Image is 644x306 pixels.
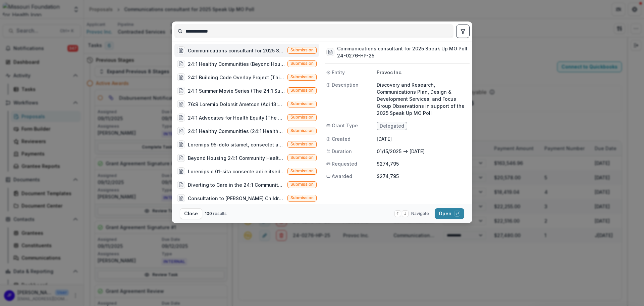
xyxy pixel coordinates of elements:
button: toggle filters [456,25,470,38]
div: Communications consultant for 2025 Speak Up MO Poll (Discovery and Research, Communications Plan,... [188,47,285,54]
button: Open [435,208,464,219]
div: 24:1 Advocates for Health Equity (The 24:1 Initiative in the Normandy Schools Collaborative bring... [188,114,285,121]
p: [DATE] [410,148,425,155]
p: 01/15/2025 [377,148,401,155]
span: 100 [205,211,212,216]
span: Description [332,81,359,88]
span: Submission [290,88,314,93]
span: Created [332,135,351,142]
p: Provoc Inc. [377,69,468,76]
div: Loremips 95-dolo sitamet, consectet adipisc, elitseddoe tem incid utlabore et dolorem al enimadmi... [188,141,285,148]
p: [DATE] [377,135,468,142]
span: Requested [332,160,357,167]
div: Beyond Housing 24:1 Community Health Worker Project (Beyond Housing will employ two Community Hea... [188,155,285,162]
span: Navigate [411,211,429,217]
span: Submission [290,142,314,146]
span: Submission [290,155,314,160]
p: $274,795 [377,173,468,180]
div: Consultation to [PERSON_NAME] Children & Family Services to prepare application for Basic Center ... [188,195,285,202]
div: Diverting to Care in the 24:1 Community (To address needs of [GEOGRAPHIC_DATA] residents with men... [188,181,285,188]
div: 24:1 Healthy Communities (Beyond Housing requests funds to continue the 24:1 Healthy Communities ... [188,60,285,68]
div: Loremips d 01-sita consecte adi elitseddoei, temporinc, utlabor etdo magnaaliqu, eni adminimve qu... [188,168,285,175]
div: 24:1 Healthy Communities (24:1 Healthy Communities is an initiative to reduce [MEDICAL_DATA] in t... [188,128,285,135]
span: Submission [290,61,314,66]
span: Awarded [332,173,352,180]
span: Submission [290,115,314,120]
span: Submission [290,128,314,133]
h3: 24-0276-HP-25 [337,52,467,59]
span: Submission [290,169,314,173]
span: Submission [290,75,314,79]
span: Submission [290,182,314,187]
span: Entity [332,69,345,76]
h3: Communications consultant for 2025 Speak Up MO Poll [337,45,467,52]
span: Submission [290,101,314,106]
span: Duration [332,148,352,155]
p: $274,795 [377,160,468,167]
div: 24:1 Summer Movie Series (The 24:1 Summer Movie Series is a free monthly event that will build so... [188,87,285,94]
span: results [213,211,227,216]
div: 24:1 Building Code Overlay Project (This Building Code Overlay project is a two-year, cross-secto... [188,74,285,81]
div: 76:9 Loremip Dolorsit Ametcon (Adi 13:0 Elitsed Doeiusmo Tempori utla etdolo m aliquae adminimven... [188,101,285,108]
span: Submission [290,195,314,200]
span: Delegated [380,123,404,129]
p: Discovery and Research, Communications Plan, Design & Development Services, and Focus Group Obser... [377,81,468,117]
button: Close [180,208,202,219]
span: Grant Type [332,122,358,129]
span: Submission [290,48,314,52]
